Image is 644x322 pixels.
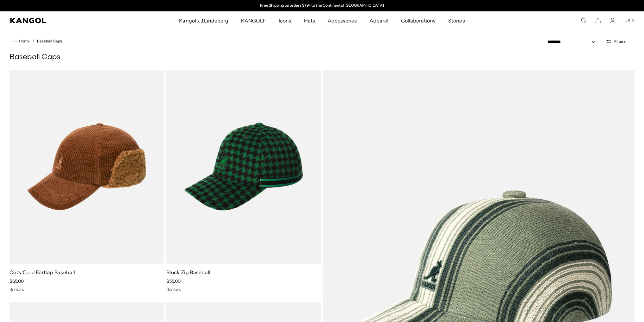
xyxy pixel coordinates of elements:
[602,39,629,44] button: Open filters
[9,70,164,264] img: Cozy Cord Earflap Baseball
[279,11,291,30] span: Icons
[321,11,363,30] a: Accessories
[257,3,387,8] div: Announcement
[442,11,471,30] a: Stories
[363,11,395,30] a: Apparel
[304,11,315,30] span: Hats
[9,53,635,62] h1: Baseball Caps
[9,269,75,275] a: Cozy Cord Earflap Baseball
[614,39,626,44] span: Filters
[12,38,30,44] a: Home
[260,3,384,8] a: Free Shipping on orders $79+ to the Continental [GEOGRAPHIC_DATA]
[395,11,442,30] a: Collaborations
[328,11,356,30] span: Accessories
[30,37,34,45] li: /
[18,39,30,43] span: Home
[9,278,24,284] span: $65.00
[257,3,387,8] div: 1 of 2
[10,18,119,23] a: Kangol
[241,11,266,30] span: KANGOLF
[448,11,465,30] span: Stories
[298,11,321,30] a: Hats
[37,39,62,43] a: Baseball Caps
[166,287,321,292] div: 3 colors
[581,18,586,23] summary: Search here
[166,278,181,284] span: $55.00
[369,11,388,30] span: Apparel
[610,18,616,23] a: Account
[179,11,228,30] span: Kangol x J.Lindeberg
[166,70,321,264] img: Block Zig Baseball
[235,11,272,30] a: KANGOLF
[545,39,602,45] select: Sort by: Featured
[595,18,601,23] button: Cart
[173,11,235,30] a: Kangol x J.Lindeberg
[166,269,211,275] a: Block Zig Baseball
[624,18,634,23] button: USD
[9,287,164,292] div: 3 colors
[257,3,387,8] slideshow-component: Announcement bar
[401,11,436,30] span: Collaborations
[272,11,298,30] a: Icons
